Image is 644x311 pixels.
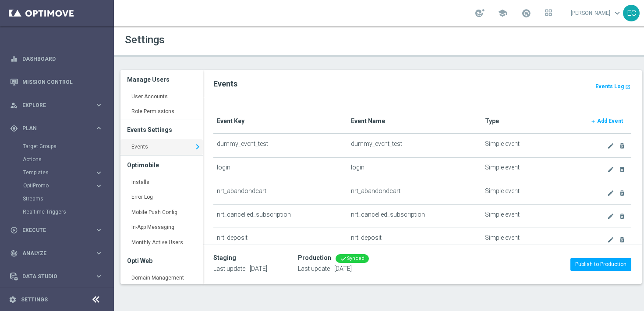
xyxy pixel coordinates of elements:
[127,70,196,89] h3: Manage Users
[10,70,103,93] div: Mission Control
[23,143,91,150] a: Target Groups
[10,55,103,62] div: equalizer Dashboard
[481,158,582,181] td: Simple event
[95,101,103,109] i: keyboard_arrow_right
[334,265,352,272] span: [DATE]
[213,254,236,262] div: Staging
[347,158,481,181] td: login
[22,103,95,108] span: Explore
[612,8,622,18] span: keyboard_arrow_down
[120,270,203,286] a: Domain Management
[340,255,347,262] i: done
[591,119,596,124] i: add
[347,256,364,261] span: Synced
[22,126,95,131] span: Plan
[250,265,267,272] span: [DATE]
[607,142,614,149] i: create
[213,79,631,89] h2: Events
[607,190,614,197] i: create
[120,235,203,251] a: Monthly Active Users
[607,213,614,220] i: create
[619,190,626,197] i: delete_forever
[127,251,196,270] h3: Opti Web
[22,228,95,233] span: Execute
[595,83,624,90] b: Events Log
[570,7,623,20] a: [PERSON_NAME]keyboard_arrow_down
[22,70,103,93] a: Mission Control
[95,124,103,132] i: keyboard_arrow_right
[213,265,267,273] p: Last update
[10,226,95,234] div: Execute
[22,274,95,279] span: Data Studio
[619,236,626,243] i: delete_forever
[619,142,626,149] i: delete_forever
[607,236,614,243] i: create
[213,134,347,157] td: dummy_event_test
[498,8,507,18] span: school
[10,227,103,234] button: play_circle_outline Execute keyboard_arrow_right
[347,204,481,228] td: nrt_cancelled_subscription
[298,265,369,273] p: Last update
[23,170,95,175] div: Templates
[481,181,582,204] td: Simple event
[10,250,103,257] button: track_changes Analyze keyboard_arrow_right
[625,84,630,90] i: launch
[23,205,113,218] div: Realtime Triggers
[23,170,86,175] span: Templates
[120,89,203,105] a: User Accounts
[10,273,103,280] button: Data Studio keyboard_arrow_right
[95,182,103,190] i: keyboard_arrow_right
[23,179,113,192] div: OptiPromo
[10,124,95,132] div: Plan
[213,109,347,134] th: Event Key
[120,205,203,221] a: Mobile Push Config
[481,228,582,252] td: Simple event
[21,297,48,302] a: Settings
[120,104,203,120] a: Role Permissions
[23,156,91,163] a: Actions
[213,228,347,252] td: nrt_deposit
[95,249,103,257] i: keyboard_arrow_right
[10,125,103,132] div: gps_fixed Plan keyboard_arrow_right
[10,79,103,86] button: Mission Control
[481,204,582,228] td: Simple event
[481,134,582,157] td: Simple event
[570,258,631,270] button: Publish to Production
[23,192,113,205] div: Streams
[213,204,347,228] td: nrt_cancelled_subscription
[23,169,103,176] button: Templates keyboard_arrow_right
[10,101,95,109] div: Explore
[10,55,18,63] i: equalizer
[95,226,103,234] i: keyboard_arrow_right
[127,155,196,175] h3: Optimobile
[347,181,481,204] td: nrt_abandondcart
[213,158,347,181] td: login
[192,140,203,153] i: keyboard_arrow_right
[23,183,95,188] div: OptiPromo
[213,181,347,204] td: nrt_abandondcart
[298,254,331,262] div: Production
[23,153,113,166] div: Actions
[10,226,18,234] i: play_circle_outline
[120,220,203,235] a: In-App Messaging
[347,134,481,157] td: dummy_event_test
[10,249,18,257] i: track_changes
[23,208,91,215] a: Realtime Triggers
[120,175,203,190] a: Installs
[23,182,103,189] button: OptiPromo keyboard_arrow_right
[623,5,640,21] div: EC
[10,101,18,109] i: person_search
[10,102,103,109] button: person_search Explore keyboard_arrow_right
[10,124,18,132] i: gps_fixed
[23,166,113,179] div: Templates
[125,34,375,46] h1: Settings
[10,249,95,257] div: Analyze
[607,166,614,173] i: create
[597,118,623,124] b: Add Event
